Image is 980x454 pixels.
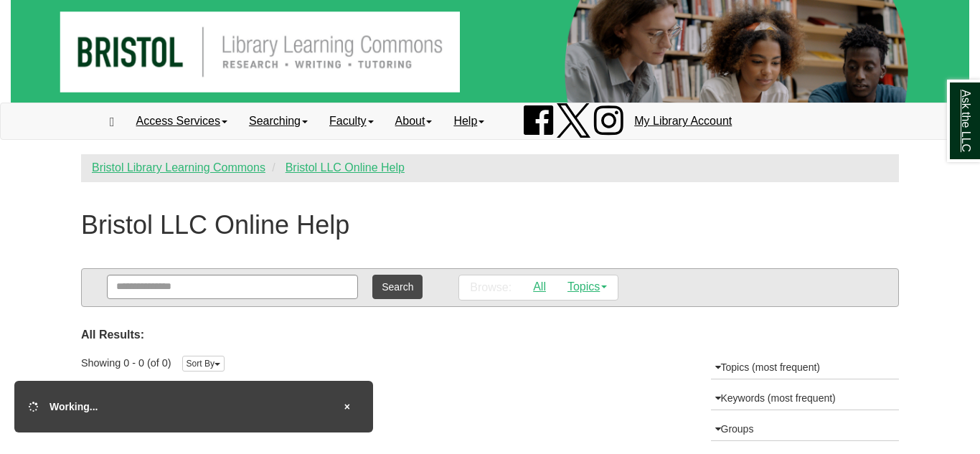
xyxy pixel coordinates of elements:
a: Bristol Library Learning Commons [92,161,265,174]
span: Showing 0 - 0 (of 0) [81,357,171,369]
a: Help [443,103,495,139]
a: Searching [238,103,319,139]
button: Search [372,275,423,299]
h2: All Results: [81,328,899,341]
h1: Bristol LLC Online Help [81,211,349,240]
button: Close [336,395,359,418]
a: Access Services [126,103,238,139]
a: About [385,103,443,139]
button: Groups [711,417,900,441]
a: Faculty [319,103,385,139]
button: Keywords (most frequent) [711,387,900,410]
a: Bristol LLC Online Help [286,161,405,174]
a: All [522,275,557,298]
span: Working... [50,401,98,412]
button: Topics (most frequent) [711,356,900,379]
a: Topics [557,275,618,298]
button: Sort By [182,356,225,372]
a: My Library Account [623,103,743,139]
p: Browse: [470,280,512,296]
